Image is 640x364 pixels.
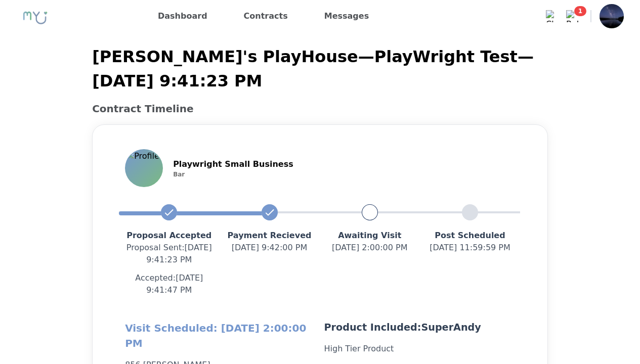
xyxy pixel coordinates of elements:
[119,272,219,296] p: Accepted: [DATE] 9:41:47 PM
[92,44,548,93] p: [PERSON_NAME]'s PlayHouse — PlayWright Test — [DATE] 9:41:23 PM
[154,8,211,24] a: Dashboard
[119,242,219,266] p: Proposal Sent : [DATE] 9:41:23 PM
[125,321,316,351] h2: Visit Scheduled: [DATE] 2:00:00 PM
[173,170,293,178] p: Bar
[566,10,578,22] img: Bell
[92,101,548,116] h2: Contract Timeline
[320,242,420,254] p: [DATE] 2:00:00 PM
[320,230,420,242] p: Awaiting Visit
[126,150,162,186] img: Profile
[219,242,319,254] p: [DATE] 9:42:00 PM
[420,242,520,254] p: [DATE] 11:59:59 PM
[324,343,515,355] p: High Tier Product
[219,230,319,242] p: Payment Recieved
[546,10,558,22] img: Chat
[240,8,292,24] a: Contracts
[173,158,293,170] p: Playwright Small Business
[324,321,515,335] p: Product Included: SuperAndy
[119,230,219,242] p: Proposal Accepted
[320,8,373,24] a: Messages
[600,4,624,28] img: Profile
[420,230,520,242] p: Post Scheduled
[574,6,586,16] span: 1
